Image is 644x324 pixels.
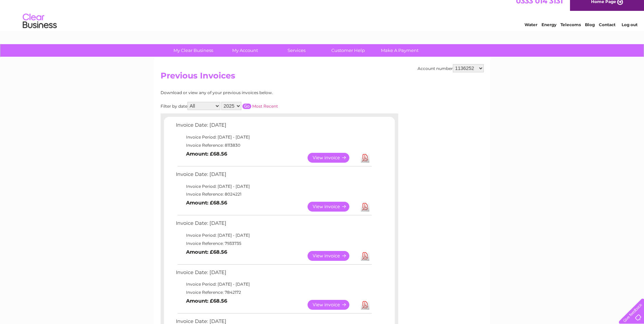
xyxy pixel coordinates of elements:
a: My Account [217,44,273,57]
td: Invoice Reference: 7933735 [174,239,373,248]
a: Water [525,29,537,34]
a: My Clear Business [165,44,221,57]
td: Invoice Period: [DATE] - [DATE] [174,182,373,191]
td: Invoice Reference: 7842172 [174,288,373,296]
td: Invoice Reference: 8024221 [174,190,373,198]
h2: Previous Invoices [161,71,484,84]
b: Amount: £68.56 [186,249,227,255]
div: Account number [418,64,484,72]
a: View [308,202,357,212]
a: Log out [622,29,638,34]
td: Invoice Date: [DATE] [174,121,373,133]
td: Invoice Date: [DATE] [174,170,373,182]
a: Services [269,44,325,57]
a: View [308,153,357,163]
a: Make A Payment [372,44,428,57]
td: Invoice Period: [DATE] - [DATE] [174,231,373,239]
a: Energy [541,29,556,34]
div: Clear Business is a trading name of Verastar Limited (registered in [GEOGRAPHIC_DATA] No. 3667643... [162,4,483,33]
a: View [308,300,357,310]
a: Download [361,202,369,212]
a: Telecoms [560,29,581,34]
a: View [308,251,357,261]
a: Contact [599,29,615,34]
a: Blog [585,29,595,34]
a: Most Recent [252,104,278,109]
td: Invoice Date: [DATE] [174,268,373,281]
b: Amount: £68.56 [186,151,227,157]
div: Filter by date [161,102,339,110]
a: Download [361,300,369,310]
a: Download [361,153,369,163]
b: Amount: £68.56 [186,298,227,304]
td: Invoice Period: [DATE] - [DATE] [174,280,373,288]
b: Amount: £68.56 [186,200,227,206]
div: Download or view any of your previous invoices below. [161,90,339,95]
td: Invoice Date: [DATE] [174,219,373,231]
a: 0333 014 3131 [516,3,563,12]
img: logo.png [22,18,57,38]
a: Customer Help [320,44,376,57]
td: Invoice Reference: 8113830 [174,141,373,149]
a: Download [361,251,369,261]
td: Invoice Period: [DATE] - [DATE] [174,133,373,141]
